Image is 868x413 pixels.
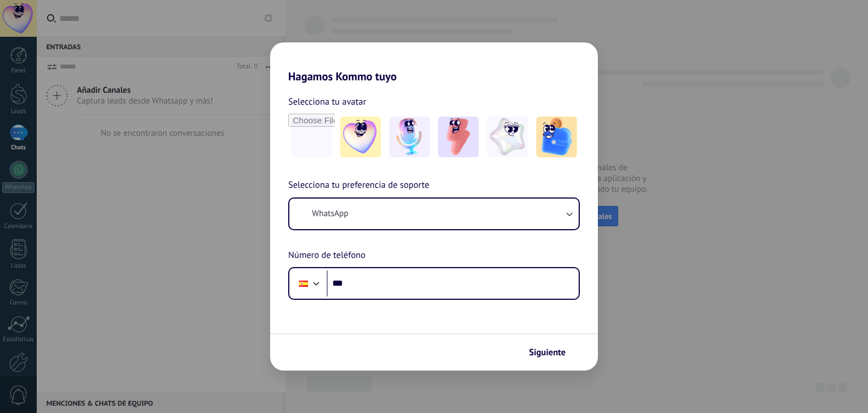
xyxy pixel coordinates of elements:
[487,117,528,157] img: -4.jpeg
[389,117,430,157] img: -2.jpeg
[529,349,566,356] span: Siguiente
[438,117,479,157] img: -3.jpeg
[340,117,381,157] img: -1.jpeg
[288,94,366,109] span: Selecciona tu avatar
[288,178,429,193] span: Selecciona tu preferencia de soporte
[293,272,314,295] div: Spain: + 34
[312,208,348,220] span: WhatsApp
[524,343,581,362] button: Siguiente
[536,117,577,157] img: -5.jpeg
[270,42,598,83] h2: Hagamos Kommo tuyo
[289,199,579,229] button: WhatsApp
[288,248,366,263] span: Número de teléfono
